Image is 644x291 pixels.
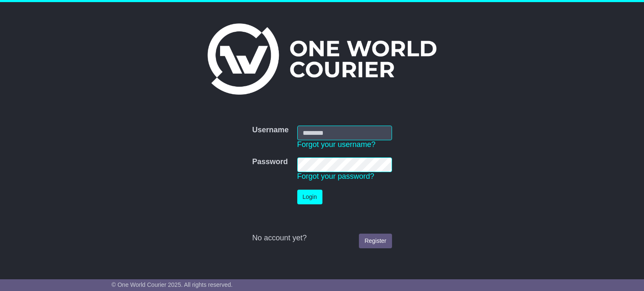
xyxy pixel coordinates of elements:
[252,126,288,135] label: Username
[252,234,392,243] div: No account yet?
[297,172,374,180] a: Forgot your password?
[112,281,233,288] span: © One World Courier 2025. All rights reserved.
[297,140,376,149] a: Forgot your username?
[359,234,392,248] a: Register
[252,157,288,167] label: Password
[297,190,322,204] button: Login
[208,23,436,95] img: One World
